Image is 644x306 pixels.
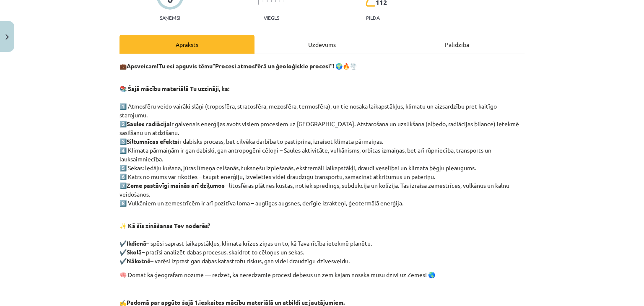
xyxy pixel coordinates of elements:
[127,248,142,256] strong: Skolā
[390,35,525,54] div: Palīdzība
[119,270,525,279] p: 🧠 Domāt kā ģeogrāfam nozīmē — redzēt, kā neredzamie procesi debesīs un zem kājām nosaka mūsu dzīv...
[127,182,225,189] strong: Zeme pastāvīgi mainās arī dziļumos
[5,34,9,40] img: icon-close-lesson-0947bae3869378f0d4975bcd49f059093ad1ed9edebbc8119c70593378902aed.svg
[119,35,254,54] div: Apraksts
[156,15,184,21] p: Saņemsi
[254,35,390,54] div: Uzdevums
[127,257,151,265] strong: Nākotnē
[213,62,332,70] strong: “Procesi atmosfērā un ģeoloģiskie procesi”
[264,15,279,21] p: Viegls
[119,75,525,207] p: 1️⃣ Atmosfēru veido vairāki slāņi (troposfēra, stratosfēra, mezosfēra, termosfēra), un tie nosaka...
[127,137,178,145] strong: Siltumnīcas efekts
[119,222,210,229] strong: ✨ Kā šīs zināšanas Tev noderēs?
[119,298,345,306] strong: ✍️Padomā par apgūto šajā 1.ieskaites mācību materiālā un atbildi uz jautājumiem.
[127,120,170,127] strong: Saules radiācija
[366,15,379,21] p: pilda
[127,239,146,247] strong: Ikdienā
[119,62,357,70] strong: 💼 Tu esi apguvis tēmu ! 🌍🔥🌪️
[119,85,229,92] strong: 📚 Šajā mācību materiālā Tu uzzināji, ka:
[127,62,158,70] strong: Apsveicam!
[119,213,525,265] p: ✔️ – spēsi saprast laikapstākļus, klimata krīzes ziņas un to, kā Tava rīcība ietekmē planētu. ✔️ ...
